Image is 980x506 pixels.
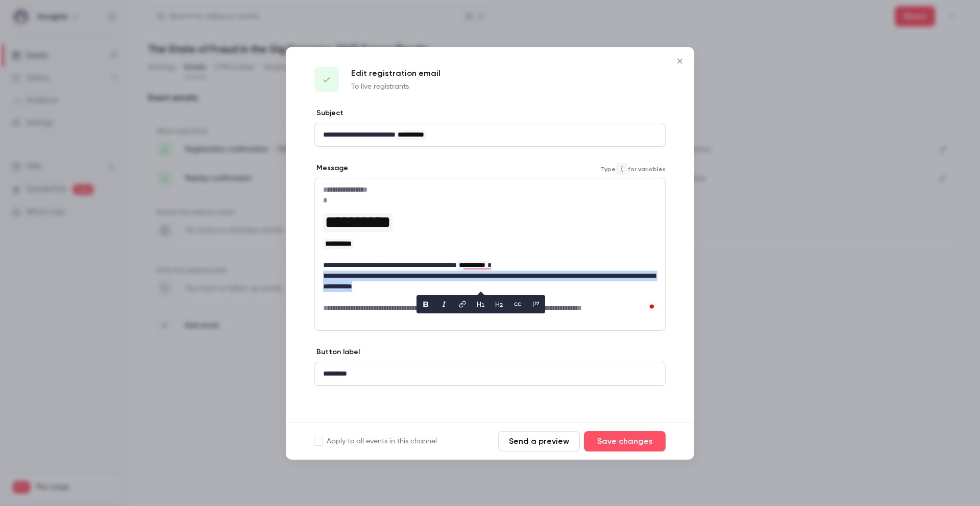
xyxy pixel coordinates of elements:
label: Button label [314,347,360,357]
p: Edit registration email [351,67,440,79]
div: editor [315,362,665,385]
div: To enrich screen reader interactions, please activate Accessibility in Grammarly extension settings [315,178,665,319]
span: Type for variables [601,163,666,175]
label: Apply to all events in this channel [314,436,437,446]
button: italic [436,296,452,312]
p: To live registrants [351,82,440,92]
label: Message [314,163,348,173]
button: Close [670,51,690,71]
button: bold [418,296,434,312]
button: Save changes [584,431,666,451]
code: { [616,163,628,175]
button: link [454,296,471,312]
button: blockquote [528,296,544,312]
button: Send a preview [498,431,580,451]
label: Subject [314,108,344,118]
div: editor [315,123,665,146]
div: editor [315,178,665,319]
